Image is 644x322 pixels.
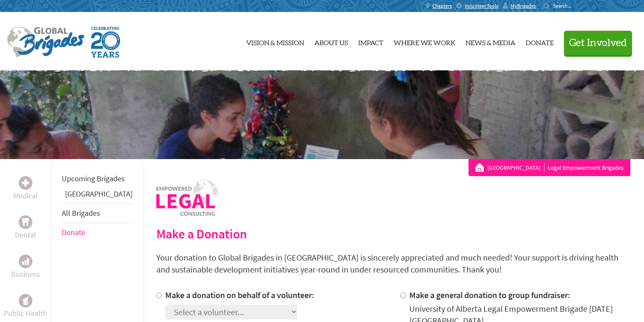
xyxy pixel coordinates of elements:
[19,294,32,307] div: Public Health
[165,290,314,300] label: Make a donation on behalf of a volunteer:
[11,255,40,280] a: BusinessBusiness
[466,19,515,64] a: News & Media
[11,268,40,280] p: Business
[526,19,554,64] a: Donate
[487,163,544,172] a: [GEOGRAPHIC_DATA]
[22,218,29,226] img: Dental
[62,208,100,218] a: All Brigades
[394,19,455,64] a: Where We Work
[22,258,29,265] img: Business
[65,189,132,199] a: [GEOGRAPHIC_DATA]
[156,180,218,216] img: logo-human-rights.png
[15,215,36,241] a: DentalDental
[553,3,578,9] input: Search...
[15,229,36,241] p: Dental
[22,180,29,186] img: Medical
[62,174,125,183] a: Upcoming Brigades
[475,163,624,172] div: Legal Empowerment Brigades
[511,3,536,9] span: MyBrigades
[314,19,348,64] a: About Us
[62,203,132,223] li: All Brigades
[4,307,47,319] p: Public Health
[19,176,32,190] div: Medical
[13,190,38,202] p: Medical
[19,255,32,268] div: Business
[13,176,38,202] a: MedicalMedical
[156,252,630,276] p: Your donation to Global Brigades in [GEOGRAPHIC_DATA] is sincerely appreciated and much needed! Y...
[569,38,627,48] span: Get Involved
[564,31,632,55] button: Get Involved
[22,296,29,305] img: Public Health
[62,227,85,237] a: Donate
[465,3,498,9] span: Volunteer Tools
[62,169,132,188] li: Upcoming Brigades
[358,19,383,64] a: Impact
[62,223,132,242] li: Donate
[246,19,304,64] a: Vision & Mission
[156,226,630,241] h2: Make a Donation
[19,215,32,229] div: Dental
[4,294,47,319] a: Public HealthPublic Health
[7,27,84,58] img: Global Brigades Logo
[409,290,570,300] label: Make a general donation to group fundraiser:
[432,3,452,9] span: Chapters
[91,27,120,58] img: Global Brigades Celebrating 20 Years
[62,188,132,203] li: Greece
